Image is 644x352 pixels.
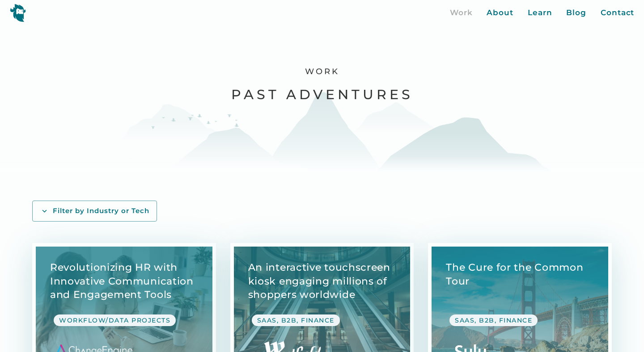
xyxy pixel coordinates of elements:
a: Contact [601,7,634,19]
h2: Past Adventures [231,86,413,103]
img: yeti logo icon [10,4,26,22]
a: Learn [528,7,552,19]
h1: Work [305,67,339,77]
a: Filter by Industry or Tech [32,201,157,222]
a: Work [450,7,473,19]
a: About [487,7,513,19]
div: Filter by Industry or Tech [53,206,149,216]
a: Blog [566,7,586,19]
